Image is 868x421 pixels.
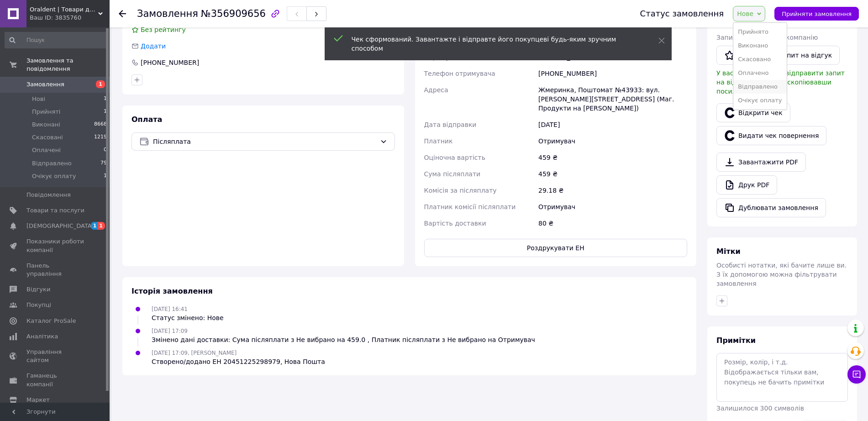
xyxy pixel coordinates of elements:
span: [DATE] 16:41 [152,306,188,312]
div: 29.18 ₴ [537,182,689,199]
div: 459 ₴ [537,166,689,182]
span: Маркет [26,396,50,404]
li: Відправлено [733,80,786,94]
span: [DATE] 17:09 [152,328,188,334]
span: Післяплата [153,137,376,147]
span: Сума післяплати [424,170,481,178]
span: [DEMOGRAPHIC_DATA] [26,222,94,230]
span: 8668 [94,121,107,129]
span: Адреса [424,86,448,94]
span: 0 [104,146,107,154]
span: Вартість доставки [424,220,486,227]
span: Скасовані [32,133,63,142]
li: Очікує оплату [733,94,786,107]
span: Виконані [32,121,60,129]
div: Ваш ID: 3835760 [30,14,110,22]
span: Панель управління [26,262,84,278]
span: Історія замовлення [132,287,213,295]
div: Статус замовлення [640,9,724,18]
span: Платник [424,137,453,145]
span: Дата відправки [424,121,477,128]
span: Прийняті [32,108,60,116]
div: [PHONE_NUMBER] [140,58,200,67]
button: Видати чек повернення [716,126,826,145]
div: Статус змінено: Нове [152,313,224,322]
span: Повідомлення [26,191,71,199]
button: Дублювати замовлення [716,198,826,217]
li: Виконано [733,39,786,53]
span: Управління сайтом [26,348,84,364]
span: Комісія за післяплату [424,187,497,194]
div: Чек сформований. Завантажте і відправте його покупцеві будь-яким зручним способом [352,35,636,53]
input: Пошук [5,32,108,48]
span: 1 [96,80,105,88]
div: 459 ₴ [537,149,689,166]
div: Повернутися назад [119,9,126,18]
button: Роздрукувати ЕН [424,239,688,257]
button: Скопіювати запит на відгук [716,46,840,65]
span: Залишилося 300 символів [716,405,804,412]
li: Прийнято [733,25,786,39]
span: Каталог ProSale [26,317,76,325]
a: Відкрити чек [716,103,790,122]
div: Жмеринка, Поштомат №43933: вул. [PERSON_NAME][STREET_ADDRESS] (Маг. Продукти на [PERSON_NAME]) [537,82,689,116]
span: 1219 [94,133,107,142]
div: [PHONE_NUMBER] [537,65,689,82]
span: Замовлення та повідомлення [26,57,110,73]
span: Телефон отримувача [424,70,495,77]
span: Гаманець компанії [26,372,84,388]
span: Запит на відгук про компанію [716,34,818,41]
span: Замовлення [26,80,64,89]
button: Чат з покупцем [847,365,866,384]
button: Прийняти замовлення [774,7,859,21]
span: Платник комісії післяплати [424,203,516,210]
span: Оплачені [32,146,61,154]
span: Показники роботи компанії [26,237,84,254]
span: 1 [91,222,98,230]
a: Завантажити PDF [716,153,806,172]
span: Відправлено [32,159,72,168]
span: №356909656 [201,8,266,19]
span: Покупці [26,301,51,309]
span: Відгуки [26,285,50,294]
span: 1 [104,108,107,116]
div: Створено/додано ЕН 20451225298979, Нова Пошта [152,357,325,366]
span: [DATE] 17:09, [PERSON_NAME] [152,350,237,356]
span: Прийняти замовлення [782,11,852,17]
span: Нові [32,95,45,103]
span: У вас є 30 днів, щоб відправити запит на відгук покупцеві, скопіювавши посилання. [716,69,845,95]
span: 79 [100,159,107,168]
div: [DATE] [537,116,689,133]
div: 80 ₴ [537,215,689,232]
span: Oraldent | Товари для здорової посмішки [30,5,98,14]
span: Товари та послуги [26,206,84,215]
span: Додати [141,42,166,50]
span: Особисті нотатки, які бачите лише ви. З їх допомогою можна фільтрувати замовлення [716,262,847,287]
span: Нове [737,10,753,17]
div: Змінено дані доставки: Сума післяплати з Не вибрано на 459.0 , Платник післяплати з Не вибрано на... [152,335,535,344]
span: 1 [104,172,107,180]
span: 1 [98,222,105,230]
span: 1 [104,95,107,103]
div: Отримувач [537,199,689,215]
span: Аналітика [26,332,58,341]
span: Примітки [716,336,756,345]
li: Скасовано [733,53,786,66]
span: Оціночна вартість [424,154,485,161]
a: Друк PDF [716,175,777,195]
span: Без рейтингу [141,26,186,33]
li: Оплачено [733,66,786,80]
span: Очікує оплату [32,172,76,180]
span: Мітки [716,247,741,256]
div: Отримувач [537,133,689,149]
span: Замовлення [137,8,198,19]
span: Оплата [132,115,162,124]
